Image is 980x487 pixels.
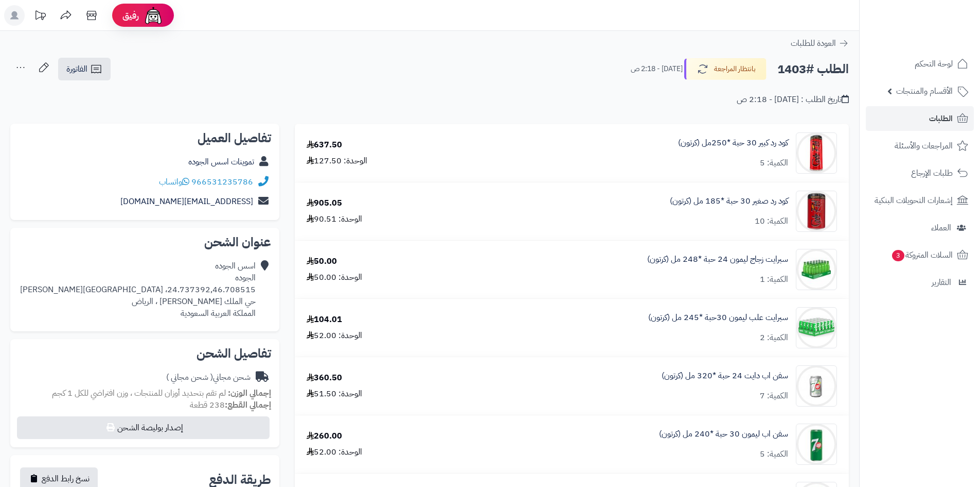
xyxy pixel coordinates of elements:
div: الكمية: 1 [760,274,788,286]
h2: تفاصيل الشحن [19,347,271,360]
div: الوحدة: 52.00 [307,330,362,342]
img: 1747536125-51jkufB9faL._AC_SL1000-90x90.jpg [796,132,836,174]
img: ai-face.png [143,5,164,26]
a: تموينات اسس الجوده [188,156,254,168]
small: 238 قطعة [190,399,271,411]
span: السلات المتروكة [891,248,953,262]
a: سفن اب دايت 24 حبة *320 مل (كرتون) [662,370,788,382]
div: 104.01 [307,314,342,326]
a: كود رد كبير 30 حبة *250مل (كرتون) [678,137,788,149]
span: رفيق [122,9,139,22]
div: 50.00 [307,256,337,267]
img: 1747536337-61lY7EtfpmL._AC_SL1500-90x90.jpg [796,191,836,232]
img: 1747539523-715qJy%20WlIL._AC_SL1500-90x90.jpg [796,307,836,348]
a: المراجعات والأسئلة [866,133,974,158]
a: التقارير [866,270,974,295]
img: 1747541124-caa6673e-b677-477c-bbb4-b440b79b-90x90.jpg [796,424,836,465]
span: نسخ رابط الدفع [42,473,90,485]
span: لوحة التحكم [915,57,953,71]
div: الكمية: 5 [760,448,788,460]
div: 360.50 [307,372,342,384]
a: 966531235786 [191,176,253,188]
h2: طريقة الدفع [209,474,271,486]
small: [DATE] - 2:18 ص [631,64,683,74]
a: السلات المتروكة3 [866,243,974,267]
span: 3 [892,250,904,261]
span: العملاء [931,221,951,235]
div: الوحدة: 51.50 [307,388,362,400]
div: الكمية: 7 [760,390,788,402]
button: بانتظار المراجعة [684,58,767,80]
button: إصدار بوليصة الشحن [17,416,270,439]
div: الوحدة: 52.00 [307,446,362,458]
div: 637.50 [307,139,342,151]
div: 260.00 [307,430,342,442]
div: اسس الجوده الجوده 24.737392,46.708515، [GEOGRAPHIC_DATA][PERSON_NAME] حي الملك [PERSON_NAME] ، ال... [20,260,256,319]
span: لم تقم بتحديد أوزان للمنتجات ، وزن افتراضي للكل 1 كجم [52,387,226,399]
img: logo-2.png [910,28,970,49]
a: واتساب [159,176,189,188]
div: تاريخ الطلب : [DATE] - 2:18 ص [737,94,849,106]
span: العودة للطلبات [791,37,836,49]
span: الفاتورة [66,63,87,75]
a: سفن اب ليمون 30 حبة *240 مل (كرتون) [659,428,788,440]
h2: الطلب #1403 [777,59,849,80]
img: 1747540408-7a431d2a-4456-4a4d-8b76-9a07e3ea-90x90.jpg [796,365,836,407]
a: سبرايت زجاج ليمون 24 حبة *248 مل (كرتون) [647,254,788,265]
div: الكمية: 2 [760,332,788,344]
span: طلبات الإرجاع [911,166,953,180]
div: الوحدة: 90.51 [307,213,362,225]
h2: تفاصيل العميل [19,132,271,144]
img: 1747539320-a7dfe1ef-a28f-472d-a828-3902c2c1-90x90.jpg [796,249,836,290]
span: المراجعات والأسئلة [895,139,953,153]
h2: عنوان الشحن [19,236,271,248]
strong: إجمالي القطع: [225,399,271,411]
a: [EMAIL_ADDRESS][DOMAIN_NAME] [120,195,253,208]
div: الوحدة: 50.00 [307,272,362,283]
a: طلبات الإرجاع [866,161,974,186]
span: الطلبات [929,111,953,126]
a: العودة للطلبات [791,37,849,49]
div: 905.05 [307,197,342,209]
a: لوحة التحكم [866,52,974,76]
div: الوحدة: 127.50 [307,155,367,167]
span: الأقسام والمنتجات [896,84,953,98]
span: التقارير [932,275,951,290]
span: إشعارات التحويلات البنكية [875,193,953,208]
a: العملاء [866,215,974,240]
a: إشعارات التحويلات البنكية [866,188,974,213]
a: تحديثات المنصة [27,5,53,28]
a: كود رد صغير 30 حبة *185 مل (كرتون) [670,195,788,207]
div: الكمية: 5 [760,157,788,169]
div: الكمية: 10 [755,215,788,227]
span: ( شحن مجاني ) [166,371,213,383]
strong: إجمالي الوزن: [228,387,271,399]
a: سبرايت علب ليمون 30حبة *245 مل (كرتون) [648,312,788,324]
div: شحن مجاني [166,372,251,383]
a: الطلبات [866,106,974,131]
a: الفاتورة [58,58,111,80]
